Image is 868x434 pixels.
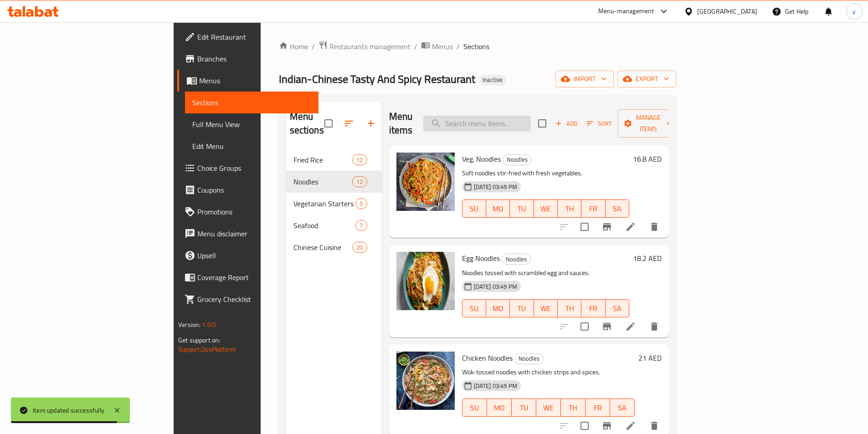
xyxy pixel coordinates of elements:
span: Version: [178,319,200,331]
span: 20 [353,243,366,252]
span: Noodles [293,176,353,187]
span: export [625,73,669,85]
p: Noodles tossed with scrambled egg and sauces. [462,267,629,279]
button: SA [606,299,629,317]
span: Seafood [293,220,356,231]
span: Add item [552,117,581,131]
button: WE [534,299,558,317]
button: TH [558,299,581,317]
span: Promotions [197,206,311,217]
span: SU [466,202,483,215]
span: TU [514,202,530,215]
button: TH [561,398,586,417]
a: Edit menu item [625,420,636,431]
h2: Menu items [389,110,413,137]
span: Sections [463,41,489,52]
li: / [414,41,417,52]
span: MO [490,202,506,215]
span: 1.0.0 [202,319,216,331]
span: Edit Restaurant [197,31,311,42]
a: Edit menu item [625,221,636,232]
span: Vegetarian Starters [293,198,356,209]
a: Restaurants management [318,41,411,52]
span: Egg Noodles [462,251,500,265]
span: Noodles [502,254,530,265]
span: Coverage Report [197,272,311,283]
button: Branch-specific-item [596,216,618,238]
span: y [853,6,856,16]
button: MO [486,299,510,317]
span: Menu disclaimer [197,228,311,239]
div: items [355,198,367,209]
span: Get support on: [178,334,220,346]
div: Noodles [503,154,532,165]
button: MO [487,398,512,417]
button: SA [606,199,629,218]
span: 12 [353,178,366,186]
span: [DATE] 03:49 PM [470,382,521,390]
div: Fried Rice12 [286,149,382,171]
button: FR [586,398,610,417]
a: Edit menu item [625,321,636,332]
span: Full Menu View [192,119,311,130]
span: Sections [192,97,311,108]
div: items [355,220,367,231]
span: Select section [533,114,552,133]
div: Chinese Cuisine20 [286,236,382,258]
span: Indian-Chinese Tasty And Spicy Restaurant [279,69,475,89]
button: TU [510,299,534,317]
span: Sort [587,118,612,129]
span: [DATE] 03:49 PM [470,183,521,191]
div: items [352,154,367,165]
span: MO [490,302,506,315]
button: SA [610,398,635,417]
span: Coupons [197,184,311,195]
button: SU [462,299,486,317]
button: SU [462,199,486,218]
span: WE [538,202,554,215]
h6: 18.2 AED [633,252,662,265]
span: Sort items [581,117,618,131]
button: Manage items [618,109,679,138]
li: / [457,41,460,52]
button: Add [552,117,581,131]
div: Item updated successfully [33,405,104,415]
div: Seafood7 [286,214,382,236]
h6: 16.8 AED [633,153,662,165]
button: TU [510,199,534,218]
a: Edit Restaurant [177,26,318,48]
span: 12 [353,156,366,164]
span: Add [554,118,579,129]
img: Chicken Noodles [396,352,455,410]
span: import [563,73,606,85]
span: Manage items [625,112,672,135]
span: TH [565,401,582,414]
span: Restaurants management [329,41,411,52]
span: Sort sections [338,112,360,134]
span: Fried Rice [293,154,353,165]
span: WE [538,302,554,315]
span: TH [561,202,578,215]
span: Menus [432,41,453,52]
span: Noodles [515,353,543,364]
span: SU [466,302,483,315]
button: Branch-specific-item [596,316,618,337]
span: Noodles [503,154,531,165]
a: Menu disclaimer [177,223,318,245]
a: Menus [177,70,318,92]
div: Noodles12 [286,171,382,193]
span: Veg. Noodles [462,152,501,166]
a: Grocery Checklist [177,288,318,310]
button: Sort [585,117,614,131]
span: Chicken Noodles [462,351,513,365]
button: delete [643,216,665,238]
button: TH [558,199,581,218]
h6: 21 AED [638,352,662,364]
span: SA [609,202,626,215]
span: 7 [356,221,366,230]
div: Noodles [514,353,544,364]
span: Chinese Cuisine [293,242,353,253]
img: Veg. Noodles [396,153,455,211]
